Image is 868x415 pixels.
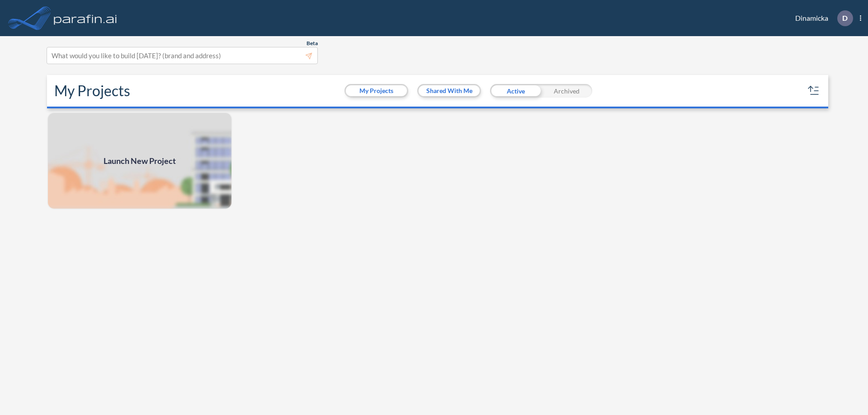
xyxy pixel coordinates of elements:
[54,82,130,99] h2: My Projects
[47,112,232,210] img: add
[842,14,848,22] p: D
[346,85,407,96] button: My Projects
[419,85,480,96] button: Shared With Me
[47,112,232,210] a: Launch New Project
[541,84,592,98] div: Archived
[52,9,119,27] img: logo
[490,84,541,98] div: Active
[307,40,318,47] span: Beta
[807,84,821,98] button: sort
[104,155,176,167] span: Launch New Project
[782,10,861,26] div: Dinamicka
